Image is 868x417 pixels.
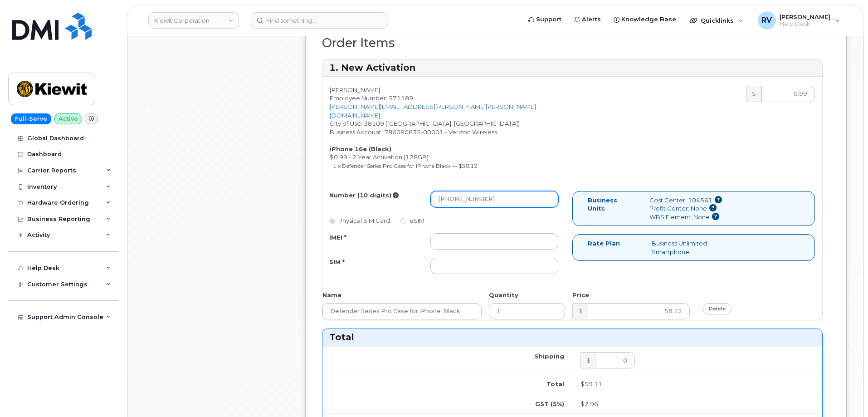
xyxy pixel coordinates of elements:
span: $59.11 [580,380,602,388]
span: $2.96 [580,400,598,407]
input: Leave blank if you don't know the number [430,191,558,207]
span: Knowledge Base [621,15,676,24]
div: Business Unlimited Smartphone [645,239,735,256]
a: Alerts [568,10,607,29]
label: Rate Plan [588,239,620,248]
a: Knowledge Base [607,10,683,29]
label: Quantity [489,291,518,299]
input: Physical SIM Card [329,218,335,224]
label: Name [322,291,341,299]
div: Quicklinks [683,11,750,29]
a: Kiewit Corporation [148,12,239,29]
span: Alerts [582,15,601,24]
div: $ [572,303,588,319]
a: Support [522,10,568,29]
span: Support [536,15,561,24]
iframe: Messenger Launcher [829,378,861,410]
label: Total [546,380,564,388]
div: Rodolfo Vasquez [751,11,846,29]
div: WBS Element: None [649,213,722,221]
span: Help Desk [780,20,830,28]
span: Quicklinks [701,17,734,24]
div: [PERSON_NAME] City of Use: 38109 ([GEOGRAPHIC_DATA], [GEOGRAPHIC_DATA]) Business Account: 7860808... [322,86,572,174]
h3: Total [329,331,815,343]
input: Name [322,303,482,319]
input: Find something... [251,12,388,29]
label: Price [572,291,589,299]
div: $ [580,352,596,368]
input: eSIM [400,218,406,224]
div: Cost Center: 104561 [649,196,722,205]
a: delete [702,303,732,314]
label: Number (10 digits) [329,191,391,200]
small: 1 x Defender Series Pro Case for iPhone Black — $58.12 [333,162,478,169]
label: Physical SIM Card [329,216,390,225]
span: Employee Number: 571189 [330,94,413,102]
label: Shipping [535,352,564,361]
span: RV [761,15,772,26]
label: Business Units [588,196,636,213]
strong: 1. New Activation [329,62,415,73]
strong: iPhone 16e (Black) [330,145,391,152]
div: Profit Center: None [649,204,722,213]
div: $ [746,86,761,102]
h2: Order Items [322,36,823,50]
label: IMEI * [329,233,346,242]
label: SIM * [329,258,345,266]
label: eSIM [400,216,424,225]
span: [PERSON_NAME] [780,13,830,20]
a: [PERSON_NAME][EMAIL_ADDRESS][PERSON_NAME][PERSON_NAME][DOMAIN_NAME] [330,103,536,119]
label: GST (5%) [535,400,564,408]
